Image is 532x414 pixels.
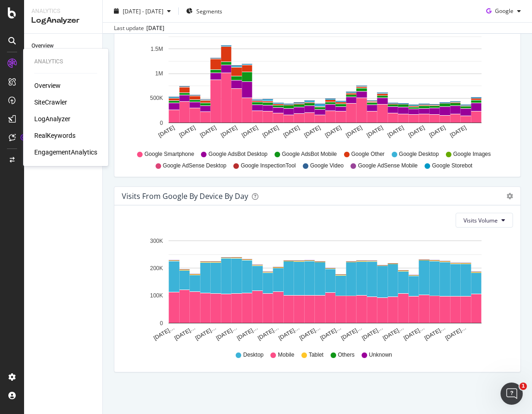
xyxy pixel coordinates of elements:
text: 300K [150,238,163,244]
text: 200K [150,265,163,272]
a: LogAnalyzer [34,114,70,124]
button: [DATE] - [DATE] [110,4,175,19]
svg: A chart. [122,18,513,146]
a: EngagementAnalytics [34,148,97,157]
text: [DATE] [282,124,301,139]
span: Others [338,351,355,359]
iframe: Intercom live chat [501,383,523,405]
div: [DATE] [146,24,164,32]
div: Visits From Google By Device By Day [122,192,248,201]
span: 1 [519,383,527,390]
button: Google [482,4,525,19]
text: [DATE] [387,124,405,139]
a: RealKeywords [34,131,75,140]
text: [DATE] [366,124,384,139]
div: Tooltip anchor [19,133,28,142]
text: [DATE] [220,124,238,139]
span: Google AdsBot Mobile [282,150,337,158]
div: Analytics [34,58,97,66]
text: [DATE] [449,124,468,139]
span: Unknown [369,351,392,359]
span: Tablet [309,351,324,359]
div: Overview [31,41,54,51]
text: [DATE] [303,124,322,139]
span: Google [495,7,513,15]
text: 1M [155,70,163,77]
span: Google Smartphone [144,150,194,158]
text: 0 [160,320,163,327]
text: [DATE] [324,124,343,139]
span: Google Images [453,150,491,158]
span: Segments [196,7,222,15]
text: [DATE] [345,124,363,139]
span: Google InspectionTool [241,162,296,170]
span: Google Desktop [399,150,439,158]
a: Overview [34,81,61,90]
span: Visits Volume [463,216,498,224]
text: [DATE] [241,124,259,139]
text: [DATE] [428,124,447,139]
text: 100K [150,293,163,299]
span: Google Video [310,162,344,170]
text: 0 [160,120,163,126]
text: 1.5M [150,46,163,52]
span: Google AdSense Desktop [163,162,226,170]
button: Segments [182,4,226,19]
span: Google Storebot [432,162,472,170]
svg: A chart. [122,235,513,342]
a: Overview [31,41,96,51]
div: Analytics [31,7,95,15]
text: [DATE] [407,124,426,139]
div: Last update [114,24,164,32]
text: [DATE] [157,124,176,139]
span: Desktop [243,351,263,359]
button: Visits Volume [456,213,513,228]
span: Google AdsBot Desktop [208,150,267,158]
text: [DATE] [262,124,280,139]
text: [DATE] [178,124,197,139]
text: [DATE] [199,124,218,139]
text: 500K [150,95,163,102]
div: LogAnalyzer [31,15,95,26]
span: Google AdSense Mobile [358,162,418,170]
span: Mobile [278,351,294,359]
span: Google Other [351,150,385,158]
span: [DATE] - [DATE] [123,7,163,15]
a: SiteCrawler [34,98,67,107]
div: gear [507,193,513,199]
